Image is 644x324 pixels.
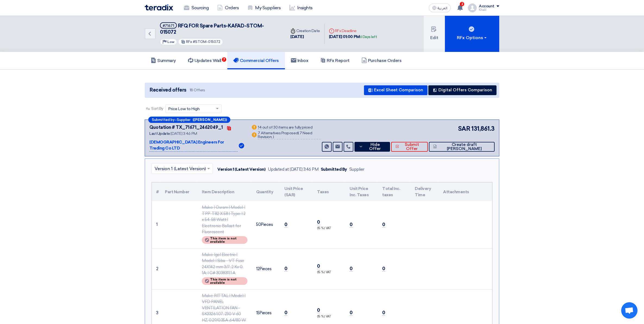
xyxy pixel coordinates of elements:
div: Creation Date [290,28,320,34]
span: Submit Offer [400,143,423,151]
span: 0 [284,222,287,228]
span: العربية [438,6,447,10]
a: Updates Wall7 [182,52,227,69]
div: Submitted By [321,166,347,173]
h5: RFQ FOR Spare Parts-KAFAD-STOM-015072 [160,22,279,36]
td: Pieces [252,201,280,248]
img: Teradix logo [145,4,173,11]
span: Last Update [149,131,170,136]
h5: Summary [151,58,176,63]
th: Unit Price (SAR) [280,182,313,201]
span: ) [273,135,274,139]
span: Submitted by [152,118,175,121]
span: 50 [256,222,261,227]
th: # [152,182,161,201]
th: Total Inc. taxes [378,182,410,201]
a: Orders [213,2,243,14]
a: Summary [145,52,182,69]
span: RFQ FOR Spare Parts-KAFAD-STOM-015072 [160,23,264,35]
span: 0 [382,222,385,228]
button: العربية [429,4,451,12]
div: Version 1 (Latest Version) [217,166,266,173]
button: Digital Offers Comparison [428,85,497,95]
span: 0 [350,222,353,228]
span: 15 [256,310,259,315]
a: Insights [285,2,317,14]
span: This item is not available [210,237,244,243]
span: Sort By [151,106,163,111]
div: Quotation # TX_71671_2462049_1 [149,124,223,131]
a: Sourcing [180,2,213,14]
span: ( [298,131,299,135]
span: 0 [317,307,320,313]
th: Delivery Time [410,182,439,201]
div: (15 %) VAT [317,314,341,319]
div: 6 Days left [360,34,377,40]
span: 0 [382,266,385,272]
span: Price Low to High [168,106,200,112]
span: 0 [382,310,385,316]
td: Pieces [252,248,280,289]
div: [DATE] 01:00 PM [329,34,377,40]
a: Inbox [285,52,315,69]
div: #71671 [163,24,174,27]
th: Unit Price Inc. Taxes [345,182,378,201]
div: Make: | Osram | Model: | TPP-T82 X 58 | Type: | 2 x 54-58 Watt | Electronic Ballast for Fluorescent [202,204,247,235]
h5: Commercial Offers [233,58,279,63]
div: Supplier [349,166,365,173]
span: RFx [186,40,192,44]
div: [DATE] [290,34,320,40]
span: 0 [284,310,287,316]
button: RFx Options [445,16,499,52]
h5: Purchase Orders [362,58,402,63]
td: 2 [152,248,161,289]
div: RFx Deadline [329,28,377,34]
th: Item Description [197,182,252,201]
button: Hide Offer [354,142,390,152]
a: Purchase Orders [356,52,408,69]
span: Low [167,40,174,44]
div: 7 Alternatives Proposed [258,131,321,139]
img: profile_test.png [468,4,477,12]
span: 0 [350,266,353,272]
span: #STOM-015072 [193,40,220,44]
h5: Inbox [291,58,309,63]
th: Quantity [252,182,280,201]
span: 7 Need Revision, [258,131,312,139]
span: 0 [350,310,353,316]
th: Part Number [161,182,197,201]
div: Make: RITTAL | Model: | VFD PANEL VENTILATION FAN -SK3326.1.07, 230 V 60 HZ, 0.29/0.35A ,64/80 W [202,293,247,323]
p: [DEMOGRAPHIC_DATA] Engineers For Trading Co LTD [149,139,238,152]
a: RFx Report [314,52,355,69]
span: This item is not available [210,278,244,284]
span: Hide Offer [365,143,386,151]
div: (15 %) VAT [317,226,341,231]
th: Taxes [313,182,345,201]
th: Attachments [439,182,492,201]
span: 7 [222,57,226,62]
span: Create draft [PERSON_NAME] [438,143,490,151]
div: Updated at [DATE] 3:46 PM [268,166,319,173]
span: 18 Offers [190,88,205,93]
div: 14 out of 30 items are fully priced [258,126,312,130]
div: RFx Options [457,35,488,41]
div: (15 %) VAT [317,270,341,275]
span: Received offers [150,86,186,94]
span: 2 [460,2,464,6]
span: Supplier [177,118,190,121]
a: Commercial Offers [227,52,285,69]
button: Create draft [PERSON_NAME] [429,142,495,152]
div: Khalil [479,8,499,11]
div: Account [479,4,494,9]
img: Verified Account [239,143,244,148]
span: 131,861.3 [471,124,495,133]
button: Submit Offer [391,142,428,152]
span: 0 [317,263,320,269]
span: SAR [458,124,470,133]
div: Make: Igel Electric | Model: | Siba - VT Fuse 24X142 mm 3/7, 2 Kv 0, 1A; I C# 3038311.1 A [202,252,247,276]
td: 1 [152,201,161,248]
span: 0 [284,266,287,272]
div: Open chat [621,302,637,319]
div: – [148,117,230,123]
button: Excel Sheet Comparison [364,85,428,95]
